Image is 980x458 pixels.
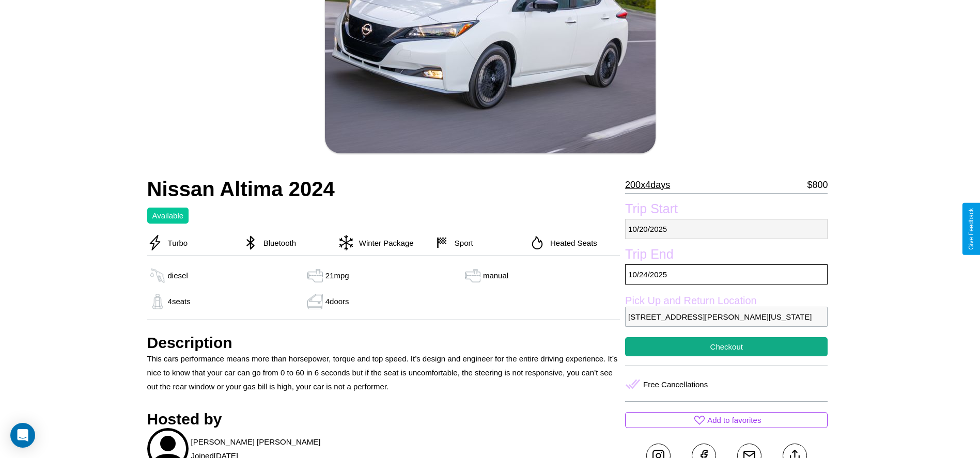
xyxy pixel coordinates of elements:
[147,294,168,309] img: gas
[625,219,828,239] p: 10 / 20 / 2025
[807,177,828,193] p: $ 800
[625,295,828,307] label: Pick Up and Return Location
[325,269,349,282] p: 21 mpg
[10,423,35,448] div: Open Intercom Messenger
[462,268,483,283] img: gas
[625,412,828,428] button: Add to favorites
[449,236,473,250] p: Sport
[163,236,188,250] p: Turbo
[643,377,708,391] p: Free Cancellations
[147,410,620,428] h3: Hosted by
[625,264,828,285] p: 10 / 24 / 2025
[625,337,828,356] button: Checkout
[625,307,828,327] p: [STREET_ADDRESS][PERSON_NAME][US_STATE]
[168,269,188,282] p: diesel
[483,269,508,282] p: manual
[147,352,620,393] p: This cars performance means more than horsepower, torque and top speed. It’s design and engineer ...
[168,294,191,308] p: 4 seats
[147,268,168,283] img: gas
[625,177,670,193] p: 200 x 4 days
[625,201,828,219] label: Trip Start
[191,435,321,449] p: [PERSON_NAME] [PERSON_NAME]
[147,178,620,201] h2: Nissan Altima 2024
[968,208,975,250] div: Give Feedback
[152,209,184,223] p: Available
[325,294,349,308] p: 4 doors
[707,413,761,427] p: Add to favorites
[625,247,828,264] label: Trip End
[305,268,325,283] img: gas
[354,236,414,250] p: Winter Package
[545,236,597,250] p: Heated Seats
[147,334,620,352] h3: Description
[305,294,325,309] img: gas
[258,236,296,250] p: Bluetooth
